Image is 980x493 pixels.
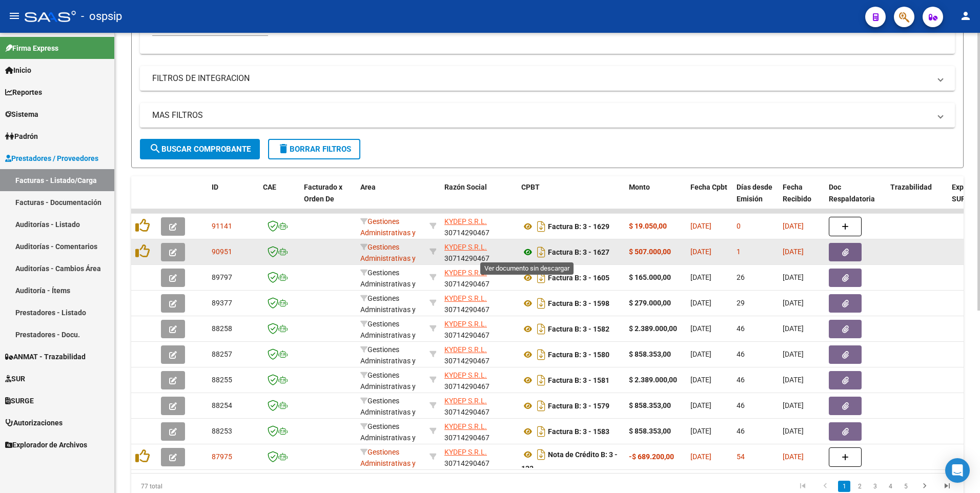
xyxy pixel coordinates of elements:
span: Reportes [5,87,42,98]
button: Borrar Filtros [268,139,360,159]
span: 1 [737,248,741,256]
a: 3 [869,481,881,492]
span: [DATE] [690,222,711,230]
span: [DATE] [690,248,711,256]
span: [DATE] [783,453,804,461]
span: Autorizaciones [5,417,63,428]
span: 46 [737,401,745,409]
strong: $ 858.353,00 [629,350,671,358]
span: [DATE] [783,299,804,307]
mat-panel-title: MAS FILTROS [152,110,930,121]
datatable-header-cell: Facturado x Orden De [300,176,356,221]
span: Días desde Emisión [737,183,772,203]
div: 30714290467 [444,369,513,391]
span: ANMAT - Trazabilidad [5,351,86,362]
span: Padrón [5,131,38,142]
div: 30714290467 [444,293,513,314]
i: Descargar documento [535,244,548,260]
div: 30714290467 [444,241,513,263]
span: KYDEP S.R.L. [444,320,487,328]
span: [DATE] [690,350,711,358]
datatable-header-cell: CAE [259,176,300,221]
span: Gestiones Administrativas y Otros [360,448,416,480]
strong: $ 507.000,00 [629,248,671,256]
span: Sistema [5,109,38,120]
mat-expansion-panel-header: MAS FILTROS [140,103,955,128]
a: 4 [884,481,896,492]
strong: Factura B: 3 - 1629 [548,222,609,231]
strong: $ 279.000,00 [629,299,671,307]
span: SURGE [5,395,34,406]
mat-icon: person [959,10,972,22]
span: Fecha Cpbt [690,183,727,191]
span: Gestiones Administrativas y Otros [360,217,416,249]
strong: Factura B: 3 - 1605 [548,274,609,282]
span: 0 [737,222,741,230]
strong: Factura B: 3 - 1579 [548,402,609,410]
div: 30714290467 [444,344,513,365]
strong: $ 2.389.000,00 [629,324,677,333]
span: [DATE] [690,427,711,435]
span: Gestiones Administrativas y Otros [360,243,416,275]
span: Monto [629,183,650,191]
i: Descargar documento [535,398,548,414]
span: Trazabilidad [890,183,932,191]
strong: Factura B: 3 - 1598 [548,299,609,307]
strong: Factura B: 3 - 1583 [548,427,609,436]
i: Descargar documento [535,446,548,463]
strong: Nota de Crédito B: 3 - 133 [521,450,618,473]
span: 54 [737,453,745,461]
span: Razón Social [444,183,487,191]
strong: $ 858.353,00 [629,427,671,435]
mat-panel-title: FILTROS DE INTEGRACION [152,73,930,84]
span: - ospsip [81,5,122,28]
strong: $ 858.353,00 [629,401,671,409]
span: [DATE] [783,248,804,256]
span: 46 [737,324,745,333]
span: KYDEP S.R.L. [444,294,487,302]
div: 30714290467 [444,446,513,468]
span: [DATE] [690,273,711,281]
span: [DATE] [783,324,804,333]
span: KYDEP S.R.L. [444,371,487,379]
a: 2 [853,481,866,492]
span: 87975 [212,453,232,461]
span: [DATE] [783,401,804,409]
span: [DATE] [690,453,711,461]
datatable-header-cell: Doc Respaldatoria [825,176,886,221]
button: Buscar Comprobante [140,139,260,159]
span: Gestiones Administrativas y Otros [360,269,416,300]
span: 88255 [212,376,232,384]
span: Doc Respaldatoria [829,183,875,203]
strong: $ 2.389.000,00 [629,376,677,384]
span: 91141 [212,222,232,230]
span: [DATE] [783,222,804,230]
span: Borrar Filtros [277,145,351,154]
span: 88257 [212,350,232,358]
span: 90951 [212,248,232,256]
mat-icon: delete [277,142,290,155]
span: Gestiones Administrativas y Otros [360,397,416,428]
a: go to next page [915,481,934,492]
strong: $ 165.000,00 [629,273,671,281]
span: Buscar Comprobante [149,145,251,154]
span: KYDEP S.R.L. [444,269,487,277]
strong: Factura B: 3 - 1582 [548,325,609,333]
span: Gestiones Administrativas y Otros [360,422,416,454]
datatable-header-cell: Monto [625,176,686,221]
span: 89377 [212,299,232,307]
datatable-header-cell: Fecha Recibido [779,176,825,221]
span: Gestiones Administrativas y Otros [360,345,416,377]
span: Gestiones Administrativas y Otros [360,371,416,403]
datatable-header-cell: Area [356,176,425,221]
span: CPBT [521,183,540,191]
i: Descargar documento [535,270,548,286]
mat-icon: search [149,142,161,155]
a: 1 [838,481,850,492]
span: [DATE] [783,273,804,281]
a: 5 [900,481,912,492]
mat-icon: menu [8,10,21,22]
datatable-header-cell: Fecha Cpbt [686,176,732,221]
span: Explorador de Archivos [5,439,87,450]
div: 30714290467 [444,395,513,417]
